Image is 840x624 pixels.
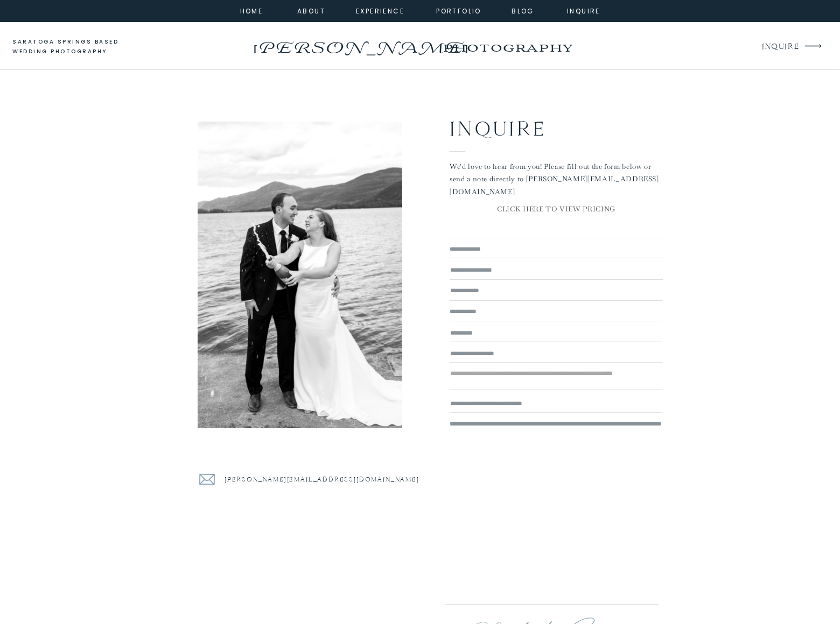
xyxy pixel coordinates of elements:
h2: Inquire [450,112,627,139]
a: INQUIRE [762,40,798,54]
a: experience [356,5,400,15]
a: Blog [503,5,542,15]
a: [PERSON_NAME][EMAIL_ADDRESS][DOMAIN_NAME] [225,473,424,487]
a: home [237,5,266,15]
a: saratoga springs based wedding photography [12,37,139,57]
a: photography [422,32,593,62]
a: inquire [564,5,603,15]
a: [PERSON_NAME] [250,35,470,52]
a: about [297,5,321,15]
a: portfolio [436,5,482,15]
p: We'd love to hear from you! Please fill out the form below or send a note directly to [PERSON_NAM... [450,160,663,191]
a: CLICK HERE TO VIEW PRICING [450,203,663,217]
